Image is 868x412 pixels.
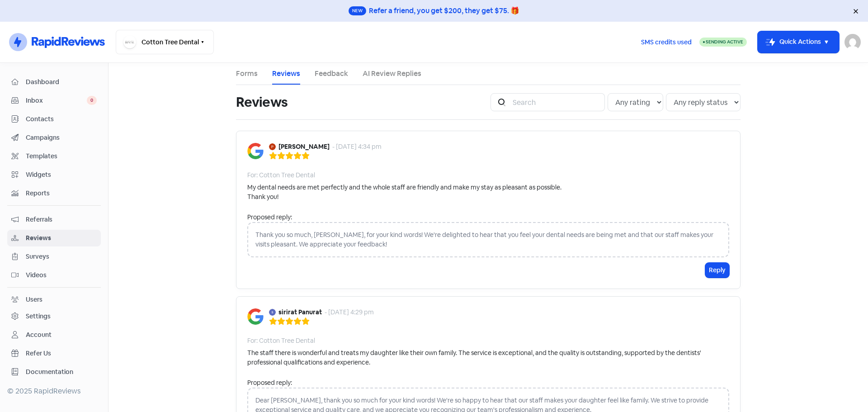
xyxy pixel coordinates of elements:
div: Users [26,295,42,304]
div: Thank you so much, [PERSON_NAME], for your kind words! We're delighted to hear that you feel your... [247,222,729,257]
a: Forms [236,68,258,79]
a: Videos [7,267,101,284]
span: Documentation [26,367,97,377]
button: Reply [705,263,729,278]
img: Avatar [269,143,276,150]
span: Videos [26,270,97,280]
iframe: chat widget [830,376,859,403]
div: Refer a friend, you get $200, they get $75. 🎁 [369,5,519,16]
div: My dental needs are met perfectly and the whole staff are friendly and make my stay as pleasant a... [247,183,561,202]
span: New [349,6,366,15]
input: Search [507,93,605,111]
span: Sending Active [706,39,743,45]
div: Account [26,330,52,340]
a: Contacts [7,111,101,128]
b: sirirat Panurat [278,308,322,317]
b: [PERSON_NAME] [278,142,330,152]
div: Proposed reply: [247,378,729,388]
div: For: Cotton Tree Dental [247,170,315,180]
span: Referrals [26,215,97,224]
h1: Reviews [236,88,288,117]
a: Reports [7,185,101,202]
span: Reviews [26,233,97,243]
span: Templates [26,152,97,161]
span: SMS credits used [641,38,692,47]
a: Templates [7,148,101,165]
a: Surveys [7,248,101,265]
span: Surveys [26,252,97,261]
div: - [DATE] 4:29 pm [325,308,374,317]
img: Avatar [269,309,276,316]
a: Reviews [7,230,101,246]
a: Dashboard [7,74,101,90]
a: Users [7,291,101,308]
div: Settings [26,312,51,321]
span: Campaigns [26,133,97,142]
span: Dashboard [26,77,97,87]
a: AI Review Replies [363,68,421,79]
span: Refer Us [26,349,97,358]
span: Reports [26,189,97,198]
a: Reviews [272,68,300,79]
a: Referrals [7,211,101,228]
img: Image [247,143,264,159]
a: Campaigns [7,129,101,146]
div: For: Cotton Tree Dental [247,336,315,346]
a: Settings [7,308,101,325]
a: Documentation [7,364,101,380]
img: User [844,34,861,50]
a: Inbox 0 [7,92,101,109]
button: Cotton Tree Dental [116,30,214,54]
a: Feedback [315,68,348,79]
a: Widgets [7,166,101,183]
span: Contacts [26,114,97,124]
span: Inbox [26,96,87,105]
div: The staff there is wonderful and treats my daughter like their own family. The service is excepti... [247,348,729,367]
div: Proposed reply: [247,213,729,222]
a: Account [7,327,101,343]
a: Sending Active [699,37,747,47]
div: © 2025 RapidReviews [7,386,101,397]
span: Widgets [26,170,97,180]
a: SMS credits used [633,37,699,46]
div: - [DATE] 4:34 pm [332,142,382,152]
a: Refer Us [7,345,101,362]
span: 0 [87,96,97,105]
button: Quick Actions [758,31,839,53]
img: Image [247,308,264,325]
